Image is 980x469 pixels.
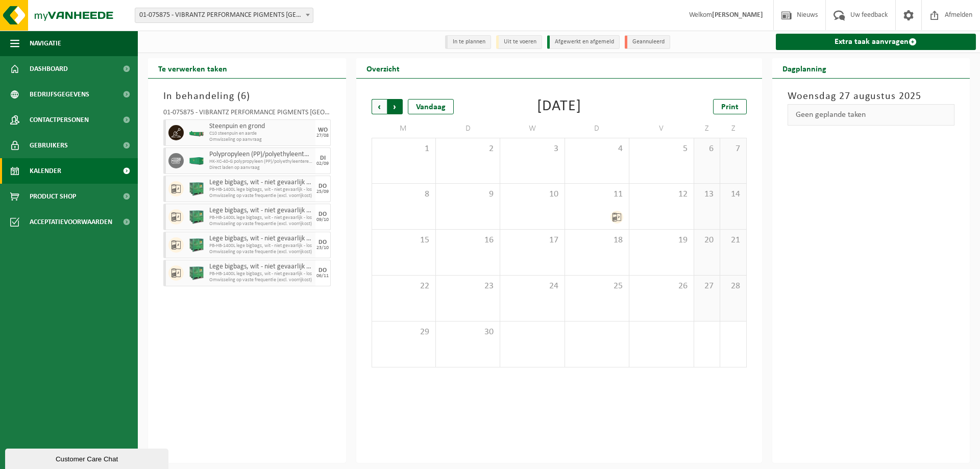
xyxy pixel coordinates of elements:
[30,209,112,235] span: Acceptatievoorwaarden
[505,143,559,155] span: 3
[377,235,430,246] span: 15
[712,11,763,19] strong: [PERSON_NAME]
[634,235,688,246] span: 19
[721,103,739,111] span: Print
[634,143,688,155] span: 5
[209,277,313,283] span: Omwisseling op vaste frequentie (excl. voorrijkost)
[30,133,68,158] span: Gebruikers
[316,245,329,251] div: 23/10
[634,189,688,200] span: 12
[316,161,329,166] div: 02/09
[699,143,715,155] span: 6
[725,143,741,155] span: 7
[209,122,313,131] span: Steenpuin en grond
[209,137,313,143] span: Omwisseling op aanvraag
[441,143,495,155] span: 2
[377,143,430,155] span: 1
[694,119,720,138] td: Z
[720,119,746,138] td: Z
[209,187,313,193] span: PB-HB-1400L lege bigbags, wit - niet gevaarlijk - los
[625,35,670,49] li: Geannuleerd
[570,143,624,155] span: 4
[163,109,331,119] div: 01-075875 - VIBRANTZ PERFORMANCE PIGMENTS [GEOGRAPHIC_DATA] - MENEN
[209,215,313,221] span: PB-HB-1400L lege bigbags, wit - niet gevaarlijk - los
[209,159,313,165] span: HK-XC-40-G polypropyleen (PP)/polyethyleentereftalaat (PET)
[148,58,237,78] h2: Te verwerken taken
[788,104,955,126] div: Geen geplande taken
[496,35,542,49] li: Uit te voeren
[189,181,204,196] img: PB-HB-1400-HPE-GN-01
[387,99,403,114] span: Volgende
[725,281,741,292] span: 28
[377,189,430,200] span: 8
[30,82,89,107] span: Bedrijfsgegevens
[318,239,327,245] div: DO
[189,129,204,137] img: HK-XC-10-GN-00
[209,207,313,215] span: Lege bigbags, wit - niet gevaarlijk - los
[537,99,581,114] div: [DATE]
[547,35,620,49] li: Afgewerkt en afgemeld
[570,235,624,246] span: 18
[725,235,741,246] span: 21
[441,235,495,246] span: 16
[441,281,495,292] span: 23
[241,91,247,102] span: 6
[570,281,624,292] span: 25
[318,183,327,189] div: DO
[699,189,715,200] span: 13
[189,209,204,225] img: PB-HB-1400-HPE-GN-01
[505,281,559,292] span: 24
[441,327,495,338] span: 30
[5,447,170,469] iframe: chat widget
[189,265,204,281] img: PB-HB-1400-HPE-GN-01
[316,189,329,194] div: 25/09
[209,271,313,277] span: PB-HB-1400L lege bigbags, wit - niet gevaarlijk - los
[377,281,430,292] span: 22
[30,107,89,133] span: Contactpersonen
[441,189,495,200] span: 9
[209,243,313,249] span: PB-HB-1400L lege bigbags, wit - niet gevaarlijk - los
[318,211,327,217] div: DO
[570,189,624,200] span: 11
[135,8,313,23] span: 01-075875 - VIBRANTZ PERFORMANCE PIGMENTS BELGIUM - MENEN
[209,221,313,227] span: Omwisseling op vaste frequentie (excl. voorrijkost)
[713,99,747,114] a: Print
[772,58,837,78] h2: Dagplanning
[209,165,313,171] span: Direct laden op aanvraag
[209,179,313,187] span: Lege bigbags, wit - niet gevaarlijk - los
[209,131,313,137] span: C10 steenpuin en aarde
[163,89,331,104] h3: In behandeling ( )
[500,119,565,138] td: W
[356,58,410,78] h2: Overzicht
[318,127,328,133] div: WO
[565,119,629,138] td: D
[318,267,327,274] div: DO
[209,151,313,159] span: Polypropyleen (PP)/polyethyleentereftalaat (PET) spanbanden
[372,119,436,138] td: M
[316,217,329,223] div: 09/10
[788,89,955,104] h3: Woensdag 27 augustus 2025
[30,158,61,184] span: Kalender
[377,327,430,338] span: 29
[135,8,313,22] span: 01-075875 - VIBRANTZ PERFORMANCE PIGMENTS BELGIUM - MENEN
[445,35,491,49] li: In te plannen
[316,274,329,279] div: 06/11
[30,184,76,209] span: Product Shop
[189,237,204,253] img: PB-HB-1400-HPE-GN-01
[189,157,204,165] img: HK-XC-40-GN-00
[634,281,688,292] span: 26
[209,249,313,255] span: Omwisseling op vaste frequentie (excl. voorrijkost)
[699,281,715,292] span: 27
[505,235,559,246] span: 17
[209,235,313,243] span: Lege bigbags, wit - niet gevaarlijk - los
[316,133,329,138] div: 27/08
[436,119,500,138] td: D
[629,119,694,138] td: V
[209,193,313,199] span: Omwisseling op vaste frequentie (excl. voorrijkost)
[30,31,61,56] span: Navigatie
[209,263,313,271] span: Lege bigbags, wit - niet gevaarlijk - los
[320,155,326,161] div: DI
[505,189,559,200] span: 10
[699,235,715,246] span: 20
